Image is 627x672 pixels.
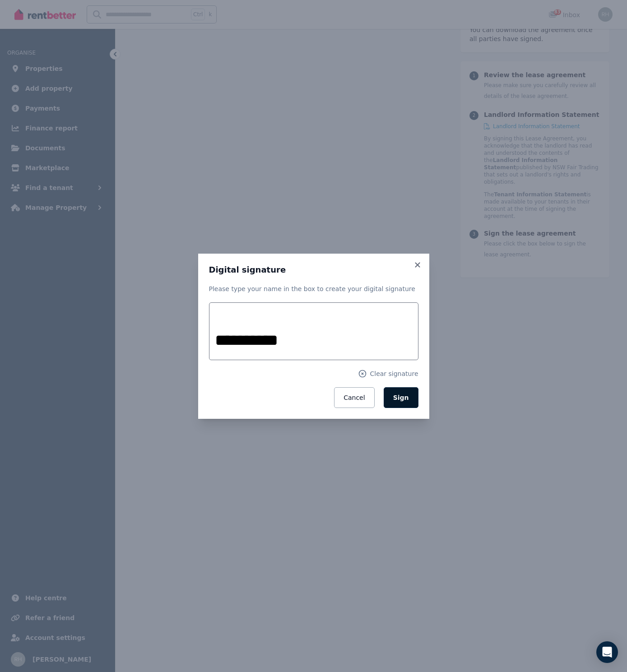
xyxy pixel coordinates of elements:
p: Please type your name in the box to create your digital signature [209,284,418,293]
button: Sign [384,387,418,408]
h3: Digital signature [209,264,418,275]
button: Cancel [334,387,374,408]
span: Sign [393,394,409,401]
span: Clear signature [370,369,418,378]
div: Open Intercom Messenger [596,641,618,663]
